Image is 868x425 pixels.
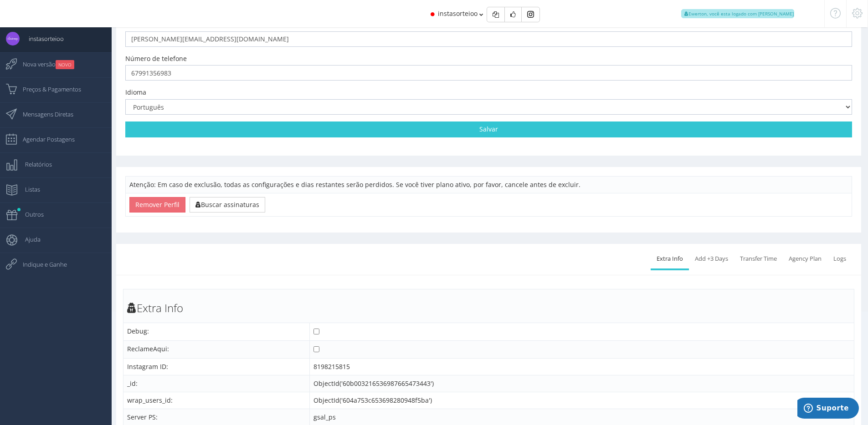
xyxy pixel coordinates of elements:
a: Salvar [125,121,852,137]
td: wrap_users_id: [123,392,310,409]
td: Atenção: Em caso de exclusão, todas as configurações e dias restantes serão perdidos. Se você tiv... [126,176,852,193]
div: Basic example [487,7,540,22]
span: Ajuda [16,228,41,251]
span: Nova versão [14,53,74,76]
span: Ewerton, você esta logado com [PERSON_NAME] [681,9,794,18]
td: ObjectId('60b003216536987665473443') [309,375,854,392]
td: Debug: [123,323,310,340]
span: instasorteioo [20,27,64,50]
img: User Image [6,32,20,46]
label: Número de telefone [125,54,187,63]
td: 8198215815 [309,358,854,375]
a: Add +3 Days [689,249,734,269]
span: Listas [16,178,40,201]
td: _id: [123,375,310,392]
label: Idioma [125,88,146,97]
h3: Extra Info [127,302,850,314]
span: Mensagens Diretas [14,103,73,126]
span: Outros [16,203,44,226]
a: Transfer Time [734,249,783,269]
a: Logs [827,249,852,269]
iframe: Abre um widget para que você possa encontrar mais informações [797,398,859,420]
button: Remover Perfil [129,197,185,212]
img: Instagram_simple_icon.svg [527,11,534,18]
span: Agendar Postagens [14,128,75,151]
td: Instagram ID: [123,358,310,375]
span: Preços & Pagamentos [14,78,81,101]
span: instasorteioo [438,9,478,18]
td: ReclameAqui: [123,340,310,358]
a: Agency Plan [783,249,827,269]
span: Indique e Ganhe [14,253,67,276]
small: NOVO [56,60,74,69]
td: ObjectId('604a753c653698280948f5ba') [309,392,854,409]
button: Buscar assinaturas [190,197,265,212]
div: gsal_ps [313,413,850,422]
a: Extra Info [651,249,689,269]
span: Relatórios [16,153,52,176]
